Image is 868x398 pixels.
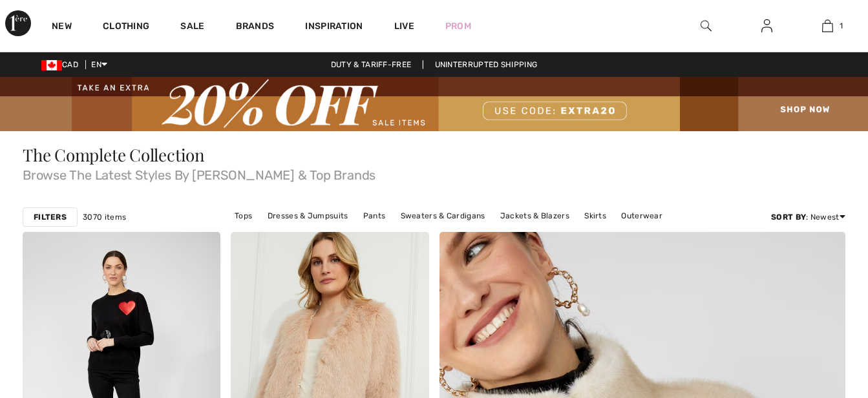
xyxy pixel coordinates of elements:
a: Pants [357,207,392,224]
span: 3070 items [83,211,126,223]
a: Dresses & Jumpsuits [261,207,355,224]
span: Inspiration [305,21,363,34]
a: New [52,21,72,34]
span: Browse The Latest Styles By [PERSON_NAME] & Top Brands [23,163,845,182]
div: : Newest [771,211,845,223]
a: Sign In [751,18,783,34]
a: 1 [798,18,857,34]
span: The Complete Collection [23,143,205,166]
a: Tops [228,207,259,224]
a: Clothing [103,21,149,34]
a: Brands [236,21,275,34]
a: Sweaters & Cardigans [394,207,492,224]
img: Canadian Dollar [41,60,62,70]
img: My Bag [822,18,833,34]
a: Outerwear [615,207,669,224]
a: Live [394,19,414,33]
span: 1 [840,20,843,32]
strong: Sort By [771,213,806,222]
a: Jackets & Blazers [494,207,576,224]
span: EN [91,60,107,69]
a: Sale [180,21,204,34]
img: search the website [701,18,712,34]
a: Skirts [578,207,613,224]
span: CAD [41,60,83,69]
img: My Info [761,18,772,34]
img: 1ère Avenue [5,10,31,36]
a: Prom [445,19,471,33]
strong: Filters [34,211,67,223]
